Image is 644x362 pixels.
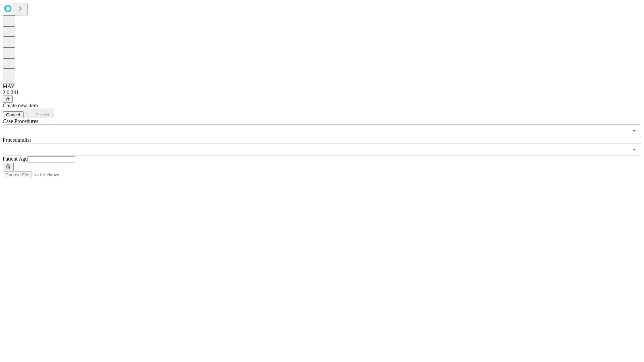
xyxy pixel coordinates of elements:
[6,112,20,117] span: Cancel
[630,145,639,154] button: Open
[630,126,639,135] button: Open
[3,137,31,143] span: Proceduralist
[35,112,49,117] span: Predict
[5,97,10,102] span: @
[3,89,641,96] div: 2.0.241
[3,156,28,162] span: Patient Age
[23,109,54,118] button: Predict
[3,118,38,124] span: Scheduled Procedure
[3,103,38,108] span: Create new item
[3,111,23,118] button: Cancel
[3,83,641,89] div: MAY
[3,96,13,103] button: @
